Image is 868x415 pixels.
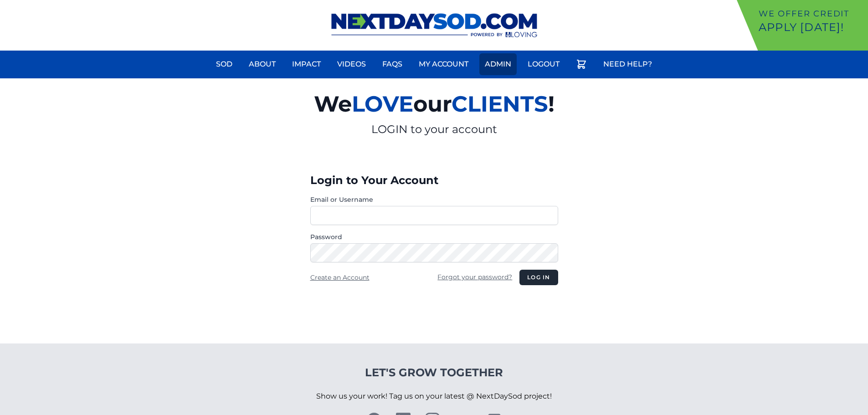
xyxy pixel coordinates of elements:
h2: We our ! [208,86,660,122]
h3: Login to Your Account [310,173,558,188]
a: Need Help? [598,53,657,75]
a: Create an Account [310,273,370,282]
a: Logout [522,53,565,75]
a: Videos [332,53,371,75]
a: FAQs [377,53,408,75]
span: LOVE [352,91,413,117]
a: My Account [413,53,474,75]
a: Admin [479,53,517,75]
label: Password [310,232,558,241]
button: Log in [519,270,558,285]
a: About [243,53,281,75]
p: Show us your work! Tag us on your latest @ NextDaySod project! [316,380,552,413]
a: Impact [287,53,326,75]
a: Sod [211,53,238,75]
label: Email or Username [310,195,558,204]
h4: Let's Grow Together [316,365,552,380]
p: Apply [DATE]! [759,20,864,35]
p: LOGIN to your account [208,122,660,137]
p: We offer Credit [759,7,864,20]
span: CLIENTS [452,91,548,117]
a: Forgot your password? [437,273,512,281]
